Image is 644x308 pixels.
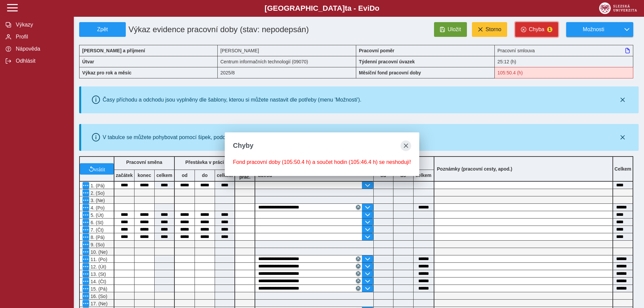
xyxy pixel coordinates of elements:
[114,173,134,178] b: začátek
[80,163,114,175] button: vrátit
[83,219,89,226] button: Menu
[495,67,633,78] div: Fond pracovní doby (105:50.4 h) a součet hodin (105:46.4 h) se neshodují!
[82,70,131,75] b: Výkaz pro rok a měsíc
[83,285,89,292] button: Menu
[375,4,380,12] span: o
[89,190,105,196] span: 2. (So)
[83,270,89,277] button: Menu
[89,257,107,262] span: 11. (Po)
[79,22,126,37] button: Zpět
[83,182,89,189] button: Menu
[83,234,89,240] button: Menu
[345,4,347,12] span: t
[233,159,411,165] div: Fond pracovní doby (105:50.4 h) a součet hodin (105:46.4 h) se neshodují!
[126,22,312,37] h1: Výkaz evidence pracovní doby (stav: nepodepsán)
[599,2,637,14] img: logo_web_su.png
[89,227,104,233] span: 7. (Čt)
[218,67,356,78] div: 2025/8
[83,248,89,255] button: Menu
[14,58,68,64] span: Odhlásit
[83,293,89,299] button: Menu
[195,173,215,178] b: do
[359,59,415,64] b: Týdenní pracovní úvazek
[529,26,544,33] span: Chyba
[218,56,356,67] div: Centrum informačních technologií (09070)
[495,56,633,67] div: 25:12 (h)
[566,22,621,37] button: Možnosti
[135,173,154,178] b: konec
[495,45,633,56] div: Pracovní smlouva
[83,241,89,248] button: Menu
[82,48,145,53] b: [PERSON_NAME] a příjmení
[547,27,552,32] span: 1
[89,205,105,210] span: 4. (Po)
[218,45,356,56] div: [PERSON_NAME]
[89,220,103,225] span: 6. (St)
[89,198,105,203] span: 3. (Ne)
[83,204,89,211] button: Menu
[400,140,411,151] button: close
[155,173,174,178] b: celkem
[572,26,615,33] span: Možnosti
[83,263,89,270] button: Menu
[83,256,89,262] button: Menu
[20,4,624,13] b: [GEOGRAPHIC_DATA] a - Evi
[82,26,123,33] span: Zpět
[614,166,631,172] b: Celkem
[185,160,224,165] b: Přestávka v práci
[89,249,108,255] span: 10. (Ne)
[83,278,89,285] button: Menu
[89,301,108,306] span: 17. (Ne)
[515,22,558,37] button: Chyba1
[215,173,234,178] b: celkem
[89,271,106,277] span: 13. (St)
[14,34,68,40] span: Profil
[103,134,295,140] div: V tabulce se můžete pohybovat pomocí šipek, podobně jako v aplikaci MS Excel.
[89,279,106,284] span: 14. (Čt)
[89,235,105,240] span: 8. (Pá)
[89,286,107,292] span: 15. (Pá)
[89,242,105,247] span: 9. (So)
[83,197,89,203] button: Menu
[486,26,501,33] span: Storno
[103,97,362,103] div: Časy příchodu a odchodu jsou vyplněny dle šablony, kterou si můžete nastavit dle potřeby (menu 'M...
[14,46,68,52] span: Nápověda
[94,166,105,172] span: vrátit
[448,26,461,33] span: Uložit
[414,173,434,178] b: celkem
[83,226,89,233] button: Menu
[233,142,253,149] span: Chyby
[369,4,375,12] span: D
[83,211,89,218] button: Menu
[434,166,515,172] b: Poznámky (pracovní cesty, apod.)
[89,264,106,269] span: 12. (Út)
[83,300,89,307] button: Menu
[359,70,421,75] b: Měsíční fond pracovní doby
[89,183,105,188] span: 1. (Pá)
[89,294,107,299] span: 16. (So)
[82,59,94,64] b: Útvar
[83,189,89,196] button: Menu
[14,22,68,28] span: Výkazy
[359,48,394,53] b: Pracovní poměr
[89,212,104,218] span: 5. (Út)
[434,22,467,37] button: Uložit
[126,160,162,165] b: Pracovní směna
[472,22,507,37] button: Storno
[175,173,195,178] b: od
